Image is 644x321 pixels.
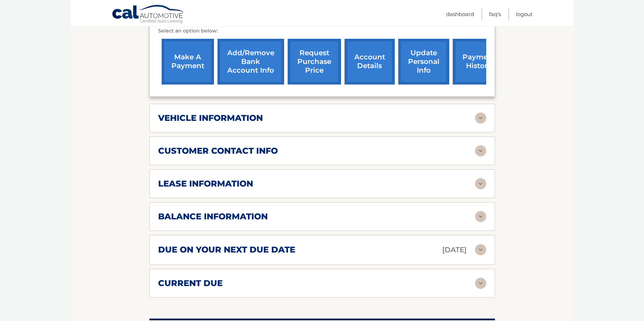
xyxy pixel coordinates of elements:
a: Add/Remove bank account info [217,39,284,85]
a: make a payment [162,39,214,85]
h2: balance information [158,211,268,222]
a: request purchase price [288,39,341,85]
p: [DATE] [442,244,467,256]
a: account details [345,39,395,85]
a: payment history [453,39,505,85]
img: accordion-rest.svg [475,278,486,289]
img: accordion-rest.svg [475,244,486,255]
h2: due on your next due date [158,245,295,255]
a: Cal Automotive [112,5,185,25]
h2: current due [158,278,223,289]
p: Select an option below: [158,27,486,35]
img: accordion-rest.svg [475,178,486,189]
img: accordion-rest.svg [475,211,486,222]
a: FAQ's [489,8,501,20]
a: Logout [516,8,533,20]
h2: lease information [158,178,253,189]
a: update personal info [398,39,449,85]
h2: customer contact info [158,146,278,156]
img: accordion-rest.svg [475,145,486,156]
img: accordion-rest.svg [475,112,486,124]
a: Dashboard [446,8,474,20]
h2: vehicle information [158,113,263,123]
